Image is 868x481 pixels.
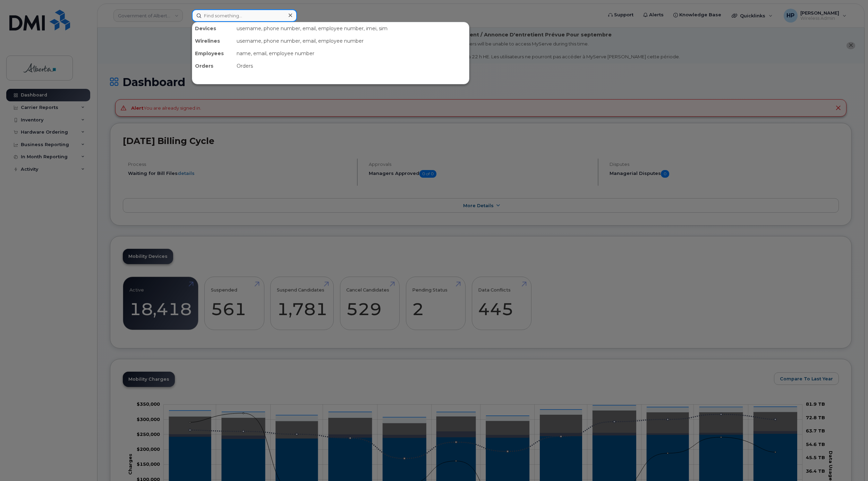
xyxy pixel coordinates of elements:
[234,47,469,60] div: name, email, employee number
[234,60,469,72] div: Orders
[192,22,234,35] div: Devices
[234,22,469,35] div: username, phone number, email, employee number, imei, sim
[192,60,234,72] div: Orders
[234,35,469,47] div: username, phone number, email, employee number
[192,35,234,47] div: Wirelines
[192,47,234,60] div: Employees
